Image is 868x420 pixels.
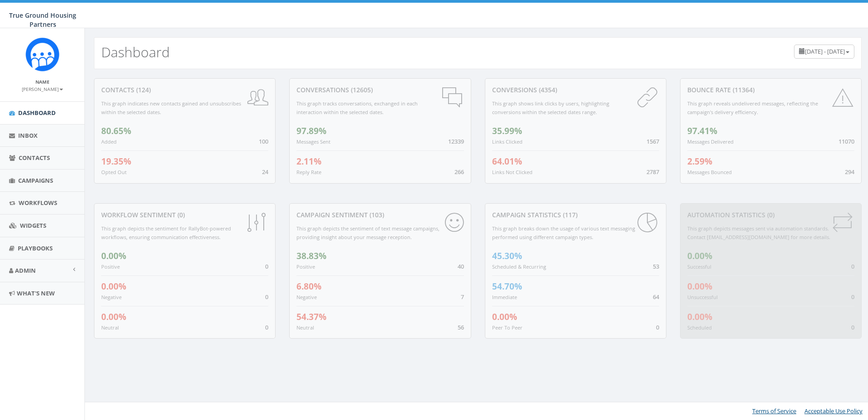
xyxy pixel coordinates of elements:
span: 54.37% [296,311,326,323]
small: Successful [687,263,711,270]
span: Inbox [18,131,38,140]
small: Messages Bounced [687,169,732,175]
small: This graph indicates new contacts gained and unsubscribes within the selected dates. [101,100,241,115]
span: 19.35% [101,155,131,167]
a: Terms of Service [752,407,796,415]
small: Positive [101,263,120,270]
span: Contacts [19,154,50,162]
span: 0.00% [687,280,712,292]
span: (0) [765,210,774,219]
div: conversions [492,85,659,95]
small: Negative [296,294,317,300]
span: 0.00% [101,280,126,292]
span: 0.00% [687,250,712,262]
span: (117) [561,210,577,219]
span: 0 [265,293,268,301]
small: Negative [101,294,122,300]
span: 11070 [838,137,854,145]
div: Campaign Sentiment [296,210,464,220]
span: 0 [656,323,659,331]
a: Acceptable Use Policy [804,407,863,415]
span: 2787 [646,168,659,176]
h2: Dashboard [101,45,170,60]
span: 0.00% [101,250,126,262]
span: 35.99% [492,125,522,137]
small: Opted Out [101,169,127,175]
span: 0 [265,323,268,331]
span: [DATE] - [DATE] [805,47,845,55]
small: Unsuccessful [687,294,718,300]
span: 38.83% [296,250,326,262]
span: 54.70% [492,280,522,292]
small: [PERSON_NAME] [22,86,63,92]
span: 97.89% [296,125,326,137]
small: Links Clicked [492,138,523,145]
div: Campaign Statistics [492,210,659,220]
span: 12339 [448,137,464,145]
small: This graph tracks conversations, exchanged in each interaction within the selected dates. [296,100,418,115]
span: (11364) [731,85,755,94]
div: contacts [101,85,268,95]
small: This graph depicts messages sent via automation standards. Contact [EMAIL_ADDRESS][DOMAIN_NAME] f... [687,225,830,240]
span: 6.80% [296,280,321,292]
span: 7 [461,293,464,301]
a: [PERSON_NAME] [22,85,63,93]
small: Name [35,79,49,85]
div: conversations [296,85,464,95]
small: Immediate [492,294,517,300]
span: Playbooks [18,244,53,252]
span: 0.00% [687,311,712,323]
small: Peer To Peer [492,324,523,331]
span: Campaigns [18,176,53,185]
span: 56 [458,323,464,331]
small: Reply Rate [296,169,321,175]
span: 2.11% [296,155,321,167]
small: Neutral [296,324,314,331]
span: 0.00% [101,311,126,323]
small: Messages Delivered [687,138,734,145]
small: Messages Sent [296,138,330,145]
small: Links Not Clicked [492,169,533,175]
div: Workflow Sentiment [101,210,268,220]
span: Workflows [19,199,57,207]
small: This graph depicts the sentiment of text message campaigns, providing insight about your message ... [296,225,439,240]
small: Added [101,138,117,145]
div: Bounce Rate [687,85,854,95]
span: 64.01% [492,155,522,167]
span: (124) [134,85,151,94]
span: Widgets [20,221,46,230]
span: 53 [653,262,659,270]
span: Dashboard [18,109,56,117]
span: True Ground Housing Partners [9,11,76,29]
span: 45.30% [492,250,522,262]
small: Positive [296,263,315,270]
span: 0 [851,262,854,270]
span: Admin [15,266,36,275]
span: (0) [176,210,185,219]
small: This graph depicts the sentiment for RallyBot-powered workflows, ensuring communication effective... [101,225,231,240]
span: 0 [265,262,268,270]
span: 100 [259,137,268,145]
span: 40 [458,262,464,270]
span: 1567 [646,137,659,145]
span: 0.00% [492,311,517,323]
span: 80.65% [101,125,131,137]
span: 97.41% [687,125,717,137]
span: 64 [653,293,659,301]
img: Rally_Corp_Logo_1.png [25,37,59,71]
span: 294 [845,168,854,176]
small: Scheduled [687,324,712,331]
span: (4354) [537,85,557,94]
span: (12605) [349,85,373,94]
span: 266 [454,168,464,176]
small: This graph breaks down the usage of various text messaging performed using different campaign types. [492,225,635,240]
span: 0 [851,293,854,301]
span: 0 [851,323,854,331]
span: 24 [262,168,268,176]
span: What's New [17,289,55,297]
small: Scheduled & Recurring [492,263,546,270]
small: Neutral [101,324,119,331]
span: (103) [368,210,384,219]
span: 2.59% [687,155,712,167]
div: Automation Statistics [687,210,854,220]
